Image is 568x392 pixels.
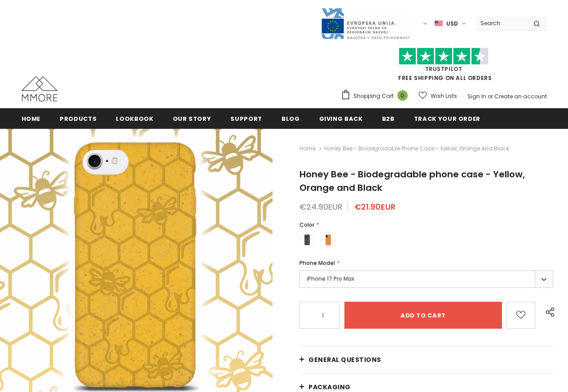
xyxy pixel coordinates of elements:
a: Create an account [494,92,547,100]
a: B2B [382,108,395,128]
span: Home [22,115,41,123]
span: Phone Model [299,259,335,267]
img: MMORE Cases [22,76,57,101]
a: Shopping Cart 0 [341,89,412,103]
img: Javni Razpis [321,7,410,40]
a: Our Story [173,108,211,128]
a: Javni Razpis [321,19,410,27]
a: Lookbook [116,108,153,128]
span: USD [446,19,458,28]
span: Giving back [319,115,363,123]
span: FREE SHIPPING ON ALL ORDERS [341,52,547,82]
a: Blog [282,108,300,128]
span: 0 [397,90,408,101]
span: €24.90EUR [299,201,343,212]
span: or [488,92,493,100]
a: Wish Lists [418,88,457,104]
a: Products [60,108,97,128]
span: Honey Bee - Biodegradable phone case - Yellow, Orange and Black [324,143,509,154]
span: €21.90EUR [354,201,396,212]
span: Color [299,221,314,229]
a: General Questions [299,346,553,373]
label: iPhone 17 Pro Max [299,270,553,288]
a: Sign In [467,92,486,100]
span: Our Story [173,115,211,123]
span: Products [60,115,97,123]
a: Home [22,108,41,128]
span: General Questions [308,355,381,364]
a: Trustpilot [425,65,462,73]
a: Giving back [319,108,363,128]
span: B2B [382,115,395,123]
a: support [230,108,262,128]
img: USD [435,20,443,27]
a: Track your order [414,108,480,128]
input: Add to cart [344,302,502,329]
img: Trust Pilot Stars [399,48,489,65]
span: PACKAGING [308,383,351,392]
input: Search Site [475,17,527,30]
span: Track your order [414,115,480,123]
a: Home [299,143,316,154]
span: Blog [282,115,300,123]
span: Shopping Cart [353,92,394,101]
span: support [230,115,262,123]
span: Lookbook [116,115,153,123]
span: Wish Lists [431,92,457,101]
span: Honey Bee - Biodegradable phone case - Yellow, Orange and Black [299,168,525,194]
